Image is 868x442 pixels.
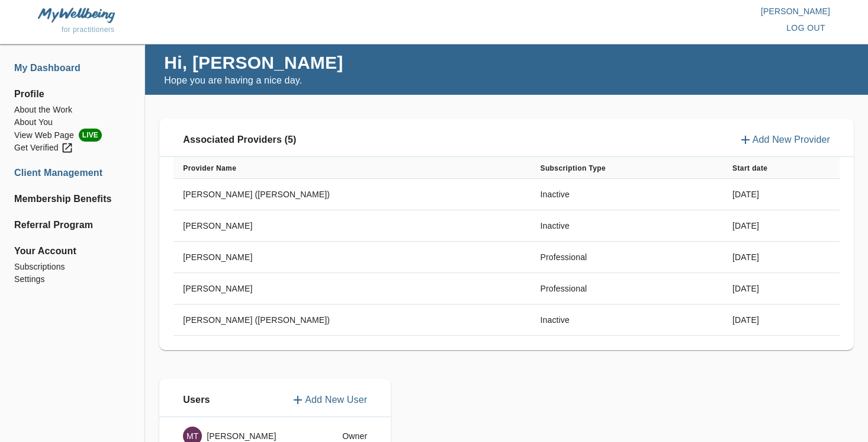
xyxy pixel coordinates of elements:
[14,142,130,154] a: Get Verified
[187,430,199,442] p: MT
[14,218,130,232] a: Referral Program
[540,164,606,172] b: Subscription Type
[723,179,840,210] td: [DATE]
[79,129,102,142] span: LIVE
[173,179,531,210] td: [PERSON_NAME] ([PERSON_NAME])
[14,116,130,129] a: About You
[434,5,830,17] p: [PERSON_NAME]
[14,104,130,116] a: About the Work
[732,164,767,172] b: Start date
[305,393,367,407] p: Add New User
[531,179,723,210] td: Inactive
[14,129,130,142] li: View Web Page
[164,52,343,73] h4: Hi, [PERSON_NAME]
[14,129,130,142] a: View Web PageLIVE
[531,305,723,336] td: Inactive
[173,305,531,336] td: [PERSON_NAME] ([PERSON_NAME])
[14,273,130,286] a: Settings
[786,21,825,36] span: log out
[183,164,236,172] b: Provider Name
[738,133,830,147] button: Add New Provider
[14,261,130,273] a: Subscriptions
[753,133,830,147] p: Add New Provider
[531,210,723,242] td: Inactive
[291,393,367,407] button: Add New User
[531,242,723,273] td: Professional
[173,210,531,242] td: [PERSON_NAME]
[14,61,130,75] a: My Dashboard
[183,133,296,147] p: Associated Providers (5)
[183,393,210,407] p: Users
[173,242,531,273] td: [PERSON_NAME]
[723,273,840,305] td: [DATE]
[38,8,115,23] img: MyWellbeing
[723,305,840,336] td: [DATE]
[782,17,830,39] button: log out
[14,166,130,180] a: Client Management
[531,273,723,305] td: Professional
[14,192,130,206] a: Membership Benefits
[62,25,115,34] span: for practitioners
[14,244,130,258] span: Your Account
[14,87,130,101] span: Profile
[14,142,73,154] div: Get Verified
[173,273,531,305] td: [PERSON_NAME]
[164,73,343,88] p: Hope you are having a nice day.
[723,210,840,242] td: [DATE]
[723,242,840,273] td: [DATE]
